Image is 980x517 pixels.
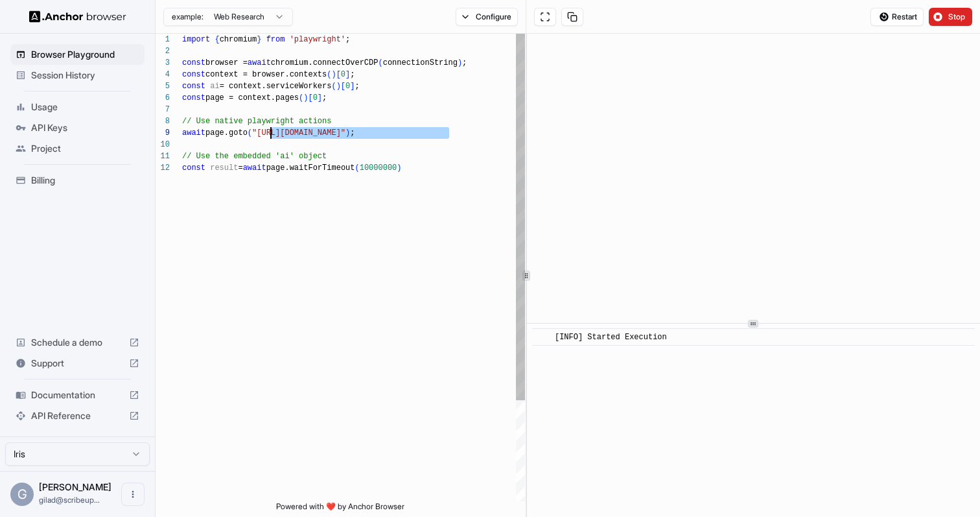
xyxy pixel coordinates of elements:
span: page.waitForTimeout [266,163,355,173]
span: Project [31,142,139,155]
span: ) [345,128,350,138]
span: Session History [31,69,139,82]
span: ) [303,93,308,102]
img: Anchor Logo [29,10,126,23]
span: const [182,82,205,91]
span: } [257,35,261,44]
span: context = browser.contexts [205,70,327,79]
span: ( [331,82,336,91]
span: Usage [31,101,139,114]
span: ; [462,58,467,67]
button: Copy session ID [561,8,583,26]
button: Configure [456,8,519,26]
span: ; [322,93,327,102]
span: Schedule a demo [31,336,124,349]
div: Project [10,138,145,159]
span: page.goto [205,128,248,138]
span: result [210,163,238,173]
span: 0 [341,70,345,79]
span: 'playwright' [290,35,345,44]
div: 2 [156,45,170,57]
span: ; [350,70,355,79]
span: chromium.connectOverCDP [271,58,379,67]
span: Stop [948,12,966,22]
span: = context.serviceWorkers [220,82,332,91]
div: Support [10,353,145,374]
span: ​ [539,331,545,344]
span: const [182,163,205,173]
span: await [182,128,205,138]
div: 5 [156,80,170,92]
div: 11 [156,150,170,162]
span: [ [336,70,341,79]
span: [INFO] Started Execution [555,333,667,342]
span: Gilad Spitzer [39,481,111,492]
button: Restart [870,8,924,26]
span: await [243,163,266,173]
span: ( [378,58,382,67]
span: const [182,58,205,67]
button: Open menu [121,483,145,506]
span: Billing [31,174,139,187]
div: Session History [10,65,145,86]
span: ) [331,70,336,79]
span: Restart [892,12,917,22]
span: ; [350,128,355,138]
div: G [10,483,34,506]
span: ] [350,82,355,91]
div: Billing [10,170,145,191]
div: API Reference [10,405,145,426]
span: page = context.pages [205,93,299,102]
div: 3 [156,57,170,69]
div: 1 [156,34,170,45]
span: chromium [220,35,257,44]
span: [ [308,93,312,102]
span: example: [172,12,204,22]
span: { [215,35,219,44]
div: Usage [10,97,145,117]
span: browser = [205,58,248,67]
div: API Keys [10,117,145,138]
div: 4 [156,69,170,80]
span: ai [210,82,219,91]
span: ) [336,82,341,91]
span: Browser Playground [31,48,139,61]
span: ) [458,58,462,67]
span: ; [355,82,359,91]
span: import [182,35,210,44]
span: ; [345,35,350,44]
button: Stop [929,8,972,26]
div: 9 [156,127,170,139]
span: ) [397,163,401,173]
span: ] [345,70,350,79]
span: connectionString [383,58,458,67]
span: from [266,35,285,44]
span: gilad@scribeup.io [39,495,100,505]
span: "[URL][DOMAIN_NAME]" [252,128,345,138]
span: // Use the embedded 'ai' object [182,152,327,161]
span: ( [299,93,303,102]
div: Browser Playground [10,44,145,65]
span: = [238,163,242,173]
div: 7 [156,104,170,115]
span: API Reference [31,409,124,422]
div: 10 [156,139,170,150]
span: Powered with ❤️ by Anchor Browser [276,501,404,517]
span: ] [318,93,322,102]
span: 0 [345,82,350,91]
span: API Keys [31,121,139,134]
div: Schedule a demo [10,332,145,353]
span: [ [341,82,345,91]
span: 10000000 [360,163,397,173]
div: 6 [156,92,170,104]
span: ( [248,128,252,138]
span: await [248,58,271,67]
div: 12 [156,162,170,174]
span: ( [327,70,331,79]
span: Support [31,357,124,370]
span: const [182,93,205,102]
span: const [182,70,205,79]
span: ( [355,163,359,173]
button: Open in full screen [534,8,556,26]
div: 8 [156,115,170,127]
